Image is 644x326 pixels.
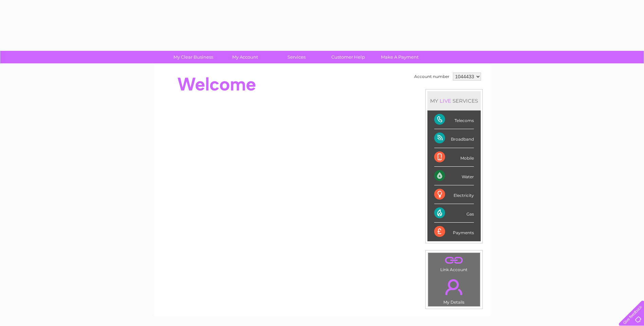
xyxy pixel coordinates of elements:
div: Payments [434,223,474,241]
a: . [430,275,478,299]
div: Broadband [434,129,474,148]
a: My Account [217,51,273,63]
div: Telecoms [434,110,474,129]
a: Make A Payment [372,51,428,63]
a: Services [269,51,325,63]
td: Link Account [428,252,480,274]
div: Electricity [434,185,474,204]
div: Water [434,167,474,185]
div: Gas [434,204,474,223]
div: Mobile [434,148,474,167]
a: My Clear Business [165,51,221,63]
td: Account number [412,71,451,82]
div: LIVE [438,98,453,104]
div: MY SERVICES [427,91,481,110]
td: My Details [428,273,480,307]
a: . [430,254,478,266]
a: Customer Help [320,51,376,63]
